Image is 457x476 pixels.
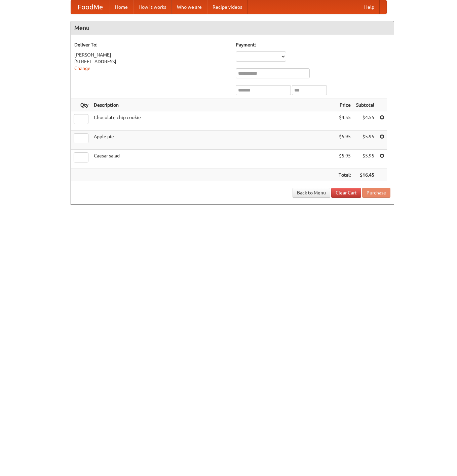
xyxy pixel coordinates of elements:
[359,0,380,14] a: Help
[336,131,353,150] td: $5.95
[353,150,377,169] td: $5.95
[91,111,336,131] td: Chocolate chip cookie
[133,0,172,14] a: How it works
[353,169,377,181] th: $16.45
[71,21,394,35] h4: Menu
[336,111,353,131] td: $4.55
[71,0,110,14] a: FoodMe
[172,0,207,14] a: Who we are
[74,41,229,48] h5: Deliver To:
[353,111,377,131] td: $4.55
[74,58,229,65] div: [STREET_ADDRESS]
[336,99,353,111] th: Price
[336,150,353,169] td: $5.95
[362,188,390,198] button: Purchase
[353,99,377,111] th: Subtotal
[207,0,247,14] a: Recipe videos
[74,66,90,71] a: Change
[236,41,390,48] h5: Payment:
[91,131,336,150] td: Apple pie
[110,0,133,14] a: Home
[91,99,336,111] th: Description
[353,131,377,150] td: $5.95
[91,150,336,169] td: Caesar salad
[74,51,229,58] div: [PERSON_NAME]
[336,169,353,181] th: Total:
[71,99,91,111] th: Qty
[293,188,330,198] a: Back to Menu
[331,188,361,198] a: Clear Cart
